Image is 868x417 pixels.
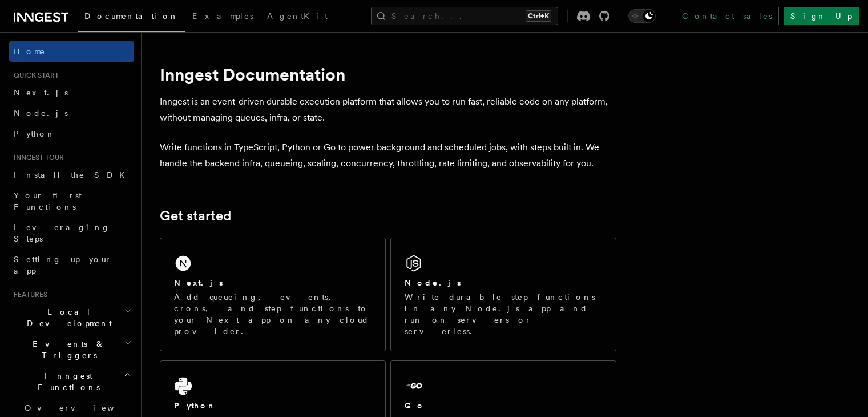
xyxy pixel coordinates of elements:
[14,129,55,138] span: Python
[9,370,123,393] span: Inngest Functions
[14,223,110,243] span: Leveraging Steps
[160,238,386,351] a: Next.jsAdd queueing, events, crons, and step functions to your Next app on any cloud provider.
[9,41,134,62] a: Home
[9,302,134,334] button: Local Development
[160,94,616,126] p: Inngest is an event-driven durable execution platform that allows you to run fast, reliable code ...
[192,11,253,21] span: Examples
[9,71,59,80] span: Quick start
[174,277,223,288] h2: Next.js
[14,191,82,211] span: Your first Functions
[14,170,132,179] span: Install the SDK
[14,46,46,57] span: Home
[174,400,216,411] h2: Python
[9,338,124,361] span: Events & Triggers
[9,366,134,398] button: Inngest Functions
[526,10,551,22] kbd: Ctrl+K
[405,291,602,337] p: Write durable step functions in any Node.js app and run on servers or serverless.
[160,64,616,85] h1: Inngest Documentation
[784,7,859,25] a: Sign Up
[628,9,656,23] button: Toggle dark mode
[9,153,64,162] span: Inngest tour
[390,238,616,351] a: Node.jsWrite durable step functions in any Node.js app and run on servers or serverless.
[14,109,68,118] span: Node.js
[9,185,134,217] a: Your first Functions
[174,291,372,337] p: Add queueing, events, crons, and step functions to your Next app on any cloud provider.
[267,11,328,21] span: AgentKit
[160,139,616,171] p: Write functions in TypeScript, Python or Go to power background and scheduled jobs, with steps bu...
[9,82,134,103] a: Next.js
[9,123,134,144] a: Python
[405,400,425,411] h2: Go
[9,103,134,123] a: Node.js
[405,277,461,288] h2: Node.js
[675,7,779,25] a: Contact sales
[260,3,334,31] a: AgentKit
[9,306,124,329] span: Local Development
[185,3,260,31] a: Examples
[14,255,112,275] span: Setting up your app
[25,403,142,412] span: Overview
[14,88,68,97] span: Next.js
[9,290,47,299] span: Features
[371,7,558,25] button: Search...Ctrl+K
[78,3,185,32] a: Documentation
[9,334,134,366] button: Events & Triggers
[160,208,231,224] a: Get started
[84,11,179,21] span: Documentation
[9,217,134,249] a: Leveraging Steps
[9,249,134,281] a: Setting up your app
[9,165,134,185] a: Install the SDK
